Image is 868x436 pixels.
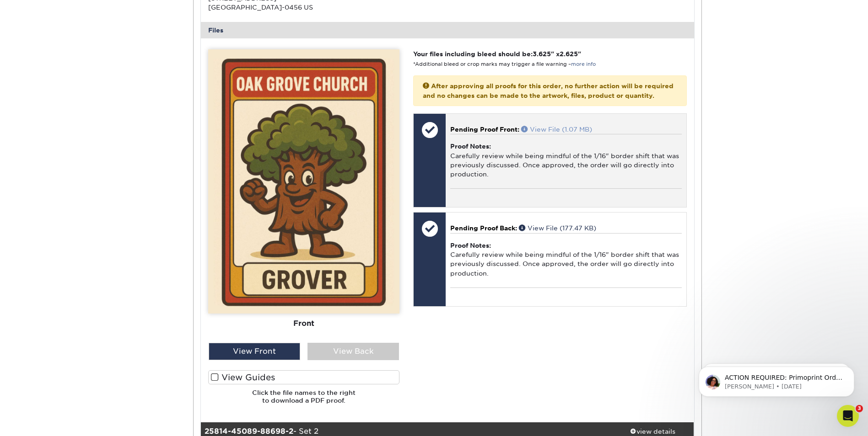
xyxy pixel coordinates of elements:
div: view details [612,427,694,436]
h6: Click the file names to the right to download a PDF proof. [208,389,399,411]
span: Pending Proof Back: [450,224,517,232]
span: 3.625 [533,50,551,58]
div: View Front [209,343,300,360]
strong: Your files including bleed should be: " x " [413,50,581,58]
iframe: Intercom live chat [837,405,859,427]
iframe: Intercom notifications message [685,347,868,411]
small: *Additional bleed or crop marks may trigger a file warning – [413,61,596,67]
strong: After approving all proofs for this order, no further action will be required and no changes can ... [423,82,674,99]
div: View Back [307,343,399,360]
strong: Proof Notes: [450,143,491,150]
div: Carefully review while being mindful of the 1/16" border shift that was previously discussed. Onc... [450,134,681,188]
strong: Proof Notes: [450,242,491,249]
label: View Guides [208,370,399,384]
div: Carefully review while being mindful of the 1/16" border shift that was previously discussed. Onc... [450,233,681,287]
a: View File (1.07 MB) [521,126,592,133]
a: more info [571,61,596,67]
span: 3 [856,405,863,412]
span: Pending Proof Front: [450,126,519,133]
a: View File (177.47 KB) [519,224,596,232]
span: 2.625 [560,50,578,58]
div: Front [208,314,399,334]
strong: 25814-45089-88698-2 [205,427,293,436]
iframe: Google Customer Reviews [2,408,78,433]
div: Files [201,22,694,38]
